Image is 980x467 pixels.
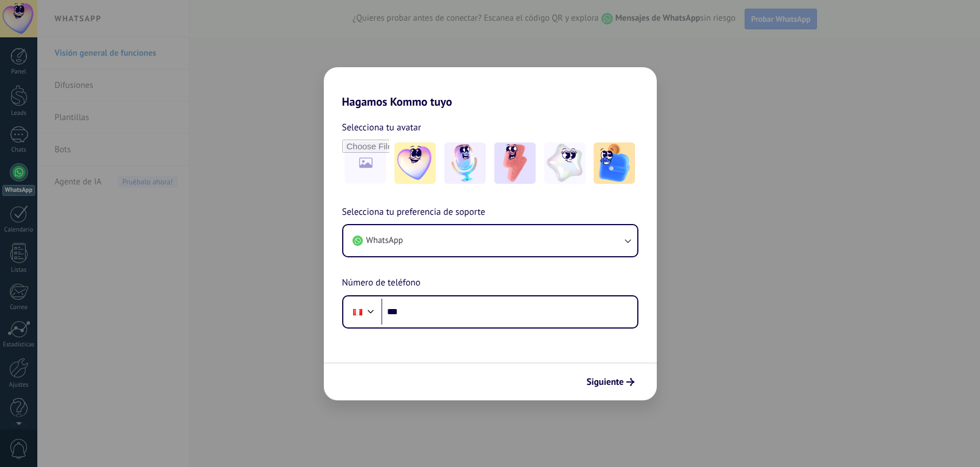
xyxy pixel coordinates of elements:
[587,378,624,386] span: Siguiente
[394,142,436,184] img: -1.jpeg
[544,142,586,184] img: -4.jpeg
[444,142,486,184] img: -2.jpeg
[347,300,369,324] div: Peru: + 51
[342,120,421,135] span: Selecciona tu avatar
[324,67,657,109] h2: Hagamos Kommo tuyo
[342,276,421,291] span: Número de teléfono
[594,142,635,184] img: -5.jpeg
[343,225,637,256] button: WhatsApp
[582,372,640,392] button: Siguiente
[494,142,536,184] img: -3.jpeg
[366,235,403,246] span: WhatsApp
[342,205,486,220] span: Selecciona tu preferencia de soporte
